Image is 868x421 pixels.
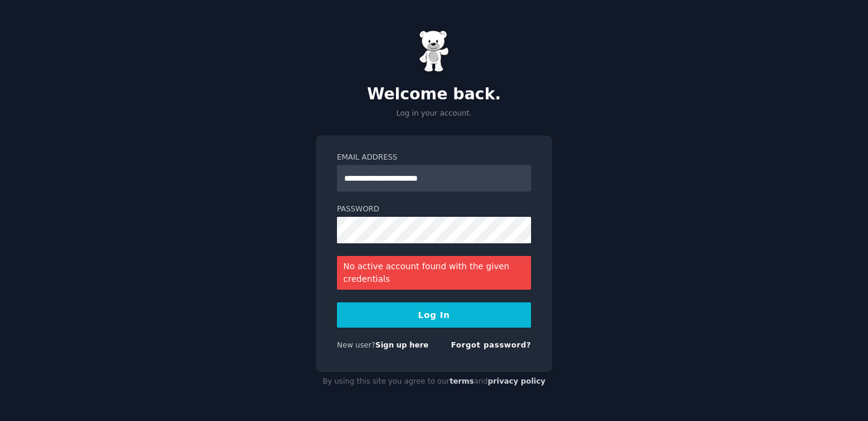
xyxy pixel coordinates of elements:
[337,152,531,163] label: Email Address
[451,341,531,349] a: Forgot password?
[488,377,546,385] a: privacy policy
[337,204,531,215] label: Password
[316,372,552,391] div: By using this site you agree to our and
[419,30,449,72] img: Gummy Bear
[376,341,429,349] a: Sign up here
[316,85,552,104] h2: Welcome back.
[450,377,474,385] a: terms
[337,256,531,290] div: No active account found with the given credentials
[337,302,531,328] button: Log In
[337,341,376,349] span: New user?
[316,108,552,119] p: Log in your account.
